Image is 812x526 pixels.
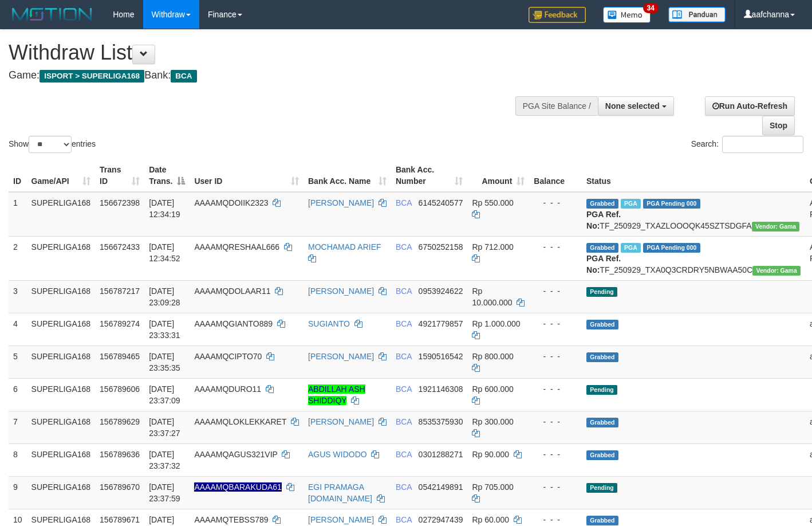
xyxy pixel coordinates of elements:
[194,198,268,207] span: AAAAMQDOIIK2323
[467,159,529,192] th: Amount: activate to sort column ascending
[752,222,800,231] span: Vendor URL: https://trx31.1velocity.biz
[472,482,513,492] span: Rp 705.000
[586,243,618,253] span: Grabbed
[190,159,303,192] th: User ID: activate to sort column ascending
[586,287,617,297] span: Pending
[643,243,700,253] span: PGA Pending
[419,450,463,459] span: Copy 0301288271 to clipboard
[534,481,577,493] div: - - -
[621,199,641,209] span: Marked by aafsoycanthlai
[603,7,651,23] img: Button%20Memo.svg
[27,236,96,280] td: SUPERLIGA168
[100,482,140,492] span: 156789670
[472,417,513,426] span: Rp 300.000
[9,443,27,476] td: 8
[586,352,618,362] span: Grabbed
[643,3,659,13] span: 34
[308,198,374,207] a: [PERSON_NAME]
[194,515,268,524] span: AAAAMQTEBSS789
[27,313,96,346] td: SUPERLIGA168
[27,378,96,411] td: SUPERLIGA168
[534,197,577,209] div: - - -
[534,351,577,362] div: - - -
[149,384,180,405] span: [DATE] 23:37:09
[472,384,513,394] span: Rp 600.000
[308,319,350,328] a: SUGIANTO
[9,236,27,280] td: 2
[586,483,617,493] span: Pending
[9,70,530,81] h4: Game: Bank:
[534,514,577,525] div: - - -
[621,243,641,253] span: Marked by aafsoycanthlai
[582,192,805,237] td: TF_250929_TXAZLOOOQK45SZTSDGFA
[27,192,96,237] td: SUPERLIGA168
[27,443,96,476] td: SUPERLIGA168
[752,266,801,276] span: Vendor URL: https://trx31.1velocity.biz
[586,199,618,209] span: Grabbed
[9,378,27,411] td: 6
[9,6,96,23] img: MOTION_logo.png
[396,286,412,296] span: BCA
[194,319,273,328] span: AAAAMQGIANTO889
[598,96,674,116] button: None selected
[308,417,374,426] a: [PERSON_NAME]
[100,242,140,252] span: 156672433
[396,352,412,361] span: BCA
[149,242,180,263] span: [DATE] 12:34:52
[308,450,367,459] a: AGUS WIDODO
[9,192,27,237] td: 1
[396,482,412,492] span: BCA
[529,159,582,192] th: Balance
[149,450,180,470] span: [DATE] 23:37:32
[149,482,180,503] span: [DATE] 23:37:59
[9,411,27,443] td: 7
[643,199,700,209] span: PGA Pending
[27,280,96,313] td: SUPERLIGA168
[171,70,196,83] span: BCA
[582,236,805,280] td: TF_250929_TXA0Q3CRDRY5NBWAA50C
[668,7,726,22] img: panduan.png
[534,383,577,395] div: - - -
[582,159,805,192] th: Status
[515,96,598,116] div: PGA Site Balance /
[534,241,577,253] div: - - -
[149,417,180,438] span: [DATE] 23:37:27
[419,482,463,492] span: Copy 0542149891 to clipboard
[586,385,617,395] span: Pending
[762,116,795,135] a: Stop
[40,70,144,83] span: ISPORT > SUPERLIGA168
[194,242,279,252] span: AAAAMQRESHAAL666
[194,450,277,459] span: AAAAMQAGUS321VIP
[194,352,262,361] span: AAAAMQCIPTO70
[308,515,374,524] a: [PERSON_NAME]
[396,319,412,328] span: BCA
[27,346,96,378] td: SUPERLIGA168
[391,159,468,192] th: Bank Acc. Number: activate to sort column ascending
[100,286,140,296] span: 156787217
[472,286,512,307] span: Rp 10.000.000
[95,159,144,192] th: Trans ID: activate to sort column ascending
[419,286,463,296] span: Copy 0953924622 to clipboard
[144,159,190,192] th: Date Trans.: activate to sort column descending
[308,286,374,296] a: [PERSON_NAME]
[100,384,140,394] span: 156789606
[605,101,660,111] span: None selected
[534,416,577,427] div: - - -
[586,210,621,230] b: PGA Ref. No:
[586,254,621,274] b: PGA Ref. No:
[194,384,261,394] span: AAAAMQDURO11
[534,318,577,329] div: - - -
[396,242,412,252] span: BCA
[9,159,27,192] th: ID
[534,285,577,297] div: - - -
[149,352,180,372] span: [DATE] 23:35:35
[419,352,463,361] span: Copy 1590516542 to clipboard
[27,411,96,443] td: SUPERLIGA168
[472,450,509,459] span: Rp 90.000
[100,515,140,524] span: 156789671
[396,198,412,207] span: BCA
[194,286,270,296] span: AAAAMQDOLAAR11
[529,7,586,23] img: Feedback.jpg
[419,384,463,394] span: Copy 1921146308 to clipboard
[419,319,463,328] span: Copy 4921779857 to clipboard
